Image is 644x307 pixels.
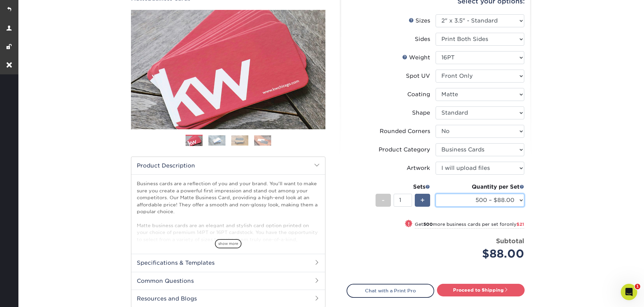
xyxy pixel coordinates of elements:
div: Coating [407,90,430,99]
div: Weight [402,54,430,62]
img: Business Cards 02 [208,135,225,146]
span: ! [408,220,410,228]
span: $21 [516,222,524,227]
h2: Specifications & Templates [131,254,325,272]
img: Business Cards 01 [186,132,203,149]
span: + [420,195,425,205]
a: Proceed to Shipping [437,284,525,296]
div: Spot UV [406,72,430,80]
p: Business cards are a reflection of you and your brand. You'll want to make sure you create a powe... [137,180,320,277]
iframe: Intercom live chat [621,284,637,300]
span: only [507,222,524,227]
span: show more [215,239,241,248]
span: - [382,195,385,205]
div: $88.00 [441,246,524,262]
h2: Common Questions [131,272,325,290]
h2: Product Description [131,157,325,174]
div: Sizes [409,17,430,25]
strong: 500 [423,222,433,227]
span: 1 [635,284,640,289]
img: Business Cards 03 [231,135,248,146]
div: Shape [412,109,430,117]
div: Sets [376,183,430,191]
div: Artwork [407,164,430,172]
strong: Subtotal [496,237,524,245]
div: Quantity per Set [436,183,524,191]
img: Business Cards 04 [254,135,271,146]
a: Chat with a Print Pro [347,284,434,297]
div: Rounded Corners [380,127,430,135]
small: Get more business cards per set for [415,222,524,229]
div: Product Category [379,146,430,154]
div: Sides [415,35,430,43]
